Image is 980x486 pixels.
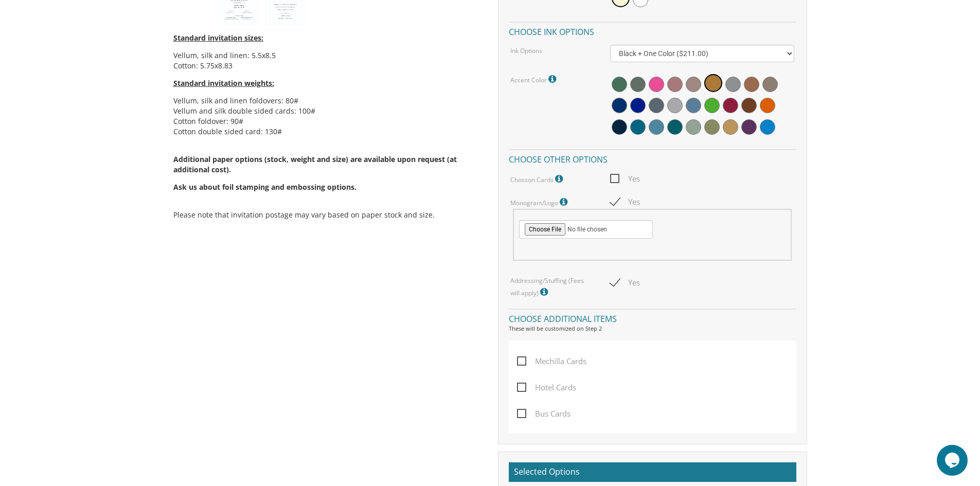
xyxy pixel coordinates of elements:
iframe: chat widget [937,445,970,476]
li: Vellum, silk and linen foldovers: 80# [173,96,483,106]
span: Mechilla Cards [517,355,586,368]
li: Vellum and silk double sided cards: 100# [173,106,483,116]
span: Ask us about foil stamping and embossing options. [173,182,357,192]
span: Standard invitation weights: [173,78,274,88]
li: Cotton: 5.75x8.83 [173,61,483,71]
label: Addressing/Stuffing (Fees will apply) [510,276,595,298]
li: Cotton foldover: 90# [173,116,483,127]
div: Please note that invitation postage may vary based on paper stock and size. [173,25,483,230]
label: Chosson Cards [510,172,565,186]
span: Yes [610,276,640,289]
span: Hotel Cards [517,381,576,394]
span: Additional paper options (stock, weight and size) are available upon request (at additional cost). [173,154,483,192]
div: These will be customized on Step 2 [509,325,796,333]
label: Ink Options [510,46,542,55]
span: Bus Cards [517,407,571,420]
h4: Choose other options [509,149,796,167]
span: Standard invitation sizes: [173,33,263,43]
label: Accent Color [510,73,559,86]
span: Yes [610,172,640,185]
label: Monogram/Logo [510,195,570,209]
li: Vellum, silk and linen: 5.5x8.5 [173,50,483,61]
h4: Choose ink options [509,22,796,40]
li: Cotton double sided card: 130# [173,127,483,137]
h4: Choose additional items [509,309,796,327]
span: Yes [610,195,640,208]
h2: Selected Options [509,462,796,482]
